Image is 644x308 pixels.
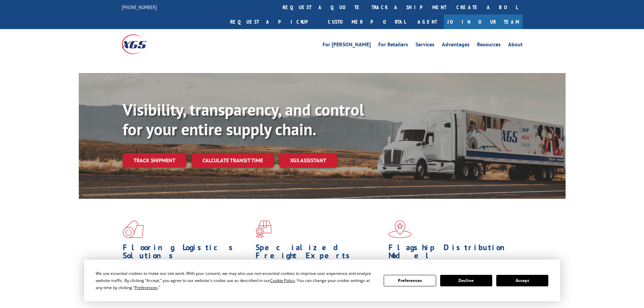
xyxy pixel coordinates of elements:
[388,220,412,238] img: xgs-icon-flagship-distribution-model-red
[256,243,383,263] h1: Specialized Freight Experts
[477,42,501,49] a: Resources
[123,220,144,238] img: xgs-icon-total-supply-chain-intelligence-red
[496,275,548,286] button: Accept
[123,153,186,167] a: Track shipment
[84,260,560,301] div: Cookie Consent Prompt
[192,153,274,168] a: Calculate transit time
[444,15,523,29] a: Join Our Team
[135,285,158,290] span: Preferences
[508,42,523,49] a: About
[323,42,371,49] a: For [PERSON_NAME]
[378,42,408,49] a: For Retailers
[411,15,444,29] a: Agent
[123,99,364,140] b: Visibility, transparency, and control for your entire supply chain.
[384,275,436,286] button: Preferences
[388,243,516,263] h1: Flagship Distribution Model
[123,243,251,263] h1: Flooring Logistics Solutions
[270,278,295,283] span: Cookie Policy
[279,153,337,168] a: XGS ASSISTANT
[96,270,376,291] div: We use essential cookies to make our site work. With your consent, we may also use non-essential ...
[256,220,271,238] img: xgs-icon-focused-on-flooring-red
[415,42,434,49] a: Services
[440,275,492,286] button: Decline
[442,42,470,49] a: Advantages
[225,15,323,29] a: Request a pickup
[122,4,157,10] a: [PHONE_NUMBER]
[323,15,411,29] a: Customer Portal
